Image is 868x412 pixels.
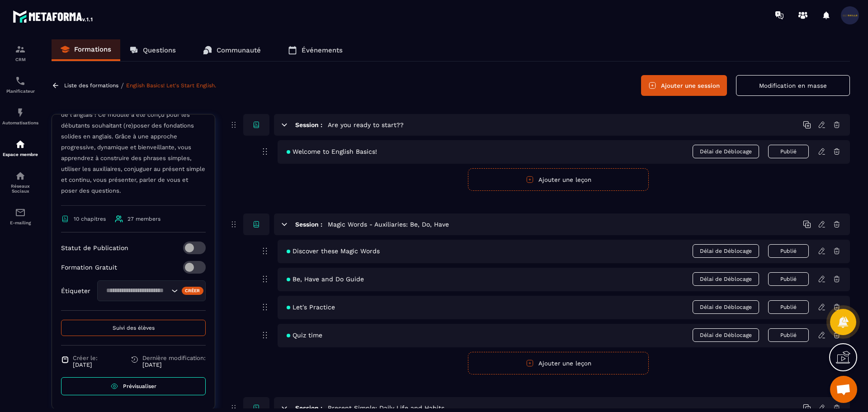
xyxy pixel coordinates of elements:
[768,300,809,314] button: Publié
[641,75,727,96] button: Ajouter une session
[142,355,206,361] span: Dernière modification:
[328,220,449,229] h5: Magic Words - Auxiliaries: Be, Do, Have
[97,280,206,301] div: Search for option
[15,44,26,55] img: formation
[768,145,809,158] button: Publié
[2,57,38,62] p: CRM
[74,45,111,53] p: Formations
[287,247,380,255] span: Discover these Magic Words
[127,216,160,222] span: 27 members
[64,82,118,89] a: Liste des formations
[287,331,322,339] span: Quiz time
[768,244,809,258] button: Publié
[2,164,38,200] a: social-networksocial-networkRéseaux Sociaux
[693,244,759,258] span: Délai de Déblocage
[2,152,38,157] p: Espace membre
[73,361,98,368] p: [DATE]
[13,8,94,24] img: logo
[73,355,98,361] span: Créer le:
[61,244,128,251] p: Statut de Publication
[2,132,38,164] a: automationsautomationsEspace membre
[123,383,156,389] span: Prévisualiser
[142,361,206,368] p: [DATE]
[2,200,38,232] a: emailemailE-mailing
[61,287,90,294] p: Étiqueter
[15,107,26,118] img: automations
[74,216,106,222] span: 10 chapitres
[295,404,322,412] h6: Session :
[182,287,204,295] div: Créer
[15,207,26,218] img: email
[61,264,117,271] p: Formation Gratuit
[768,272,809,286] button: Publié
[2,184,38,194] p: Réseaux Sociaux
[15,76,26,86] img: scheduler
[61,320,206,336] button: Suivi des élèves
[52,39,120,61] a: Formations
[693,300,759,314] span: Délai de Déblocage
[143,46,176,54] p: Questions
[2,120,38,125] p: Automatisations
[693,328,759,342] span: Délai de Déblocage
[61,99,206,206] p: Bienvenue dans cette formation dédiée aux bases de l’anglais ! Ce module a été conçu pour les déb...
[328,120,404,129] h5: Are you ready to start??
[768,328,809,342] button: Publié
[2,100,38,132] a: automationsautomationsAutomatisations
[295,221,322,228] h6: Session :
[468,352,649,374] button: Ajouter une leçon
[287,148,377,155] span: Welcome to English Basics!
[302,46,343,54] p: Événements
[287,303,335,311] span: Let's Practice
[2,69,38,100] a: schedulerschedulerPlanificateur
[693,145,759,158] span: Délai de Déblocage
[15,139,26,150] img: automations
[61,377,206,395] a: Prévisualiser
[103,286,169,296] input: Search for option
[468,168,649,191] button: Ajouter une leçon
[2,220,38,225] p: E-mailing
[2,37,38,69] a: formationformationCRM
[113,325,155,331] span: Suivi des élèves
[736,75,850,96] button: Modification en masse
[295,121,322,128] h6: Session :
[217,46,261,54] p: Communauté
[15,170,26,181] img: social-network
[279,39,352,61] a: Événements
[693,272,759,286] span: Délai de Déblocage
[830,376,857,403] div: Ouvrir le chat
[120,39,185,61] a: Questions
[287,275,364,283] span: Be, Have and Do Guide
[2,89,38,94] p: Planificateur
[121,81,124,90] span: /
[126,82,216,89] a: English Basics! Let's Start English.
[194,39,270,61] a: Communauté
